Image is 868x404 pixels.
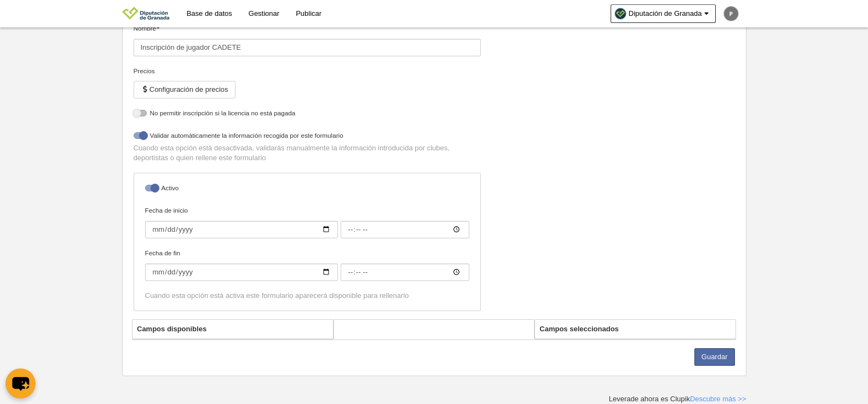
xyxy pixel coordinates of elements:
[609,394,746,404] div: Leverade ahora es Clupik
[145,206,469,238] label: Fecha de inicio
[145,291,469,301] div: Cuando esta opción está activa este formulario aparecerá disponible para rellenarlo
[134,81,235,98] button: Configuración de precios
[134,131,481,143] label: Validar automáticamente la información recogida por este formulario
[145,264,338,281] input: Fecha de fin
[694,348,735,366] button: Guardar
[341,264,469,281] input: Fecha de fin
[134,24,481,56] label: Nombre
[145,221,338,238] input: Fecha de inicio
[134,143,481,163] p: Cuando esta opción está desactivada, validarás manualmente la información introducida por clubes,...
[134,108,481,121] label: No permitir inscripción si la licencia no está pagada
[341,221,469,238] input: Fecha de inicio
[611,4,716,23] a: Diputación de Granada
[724,7,738,21] img: c2l6ZT0zMHgzMCZmcz05JnRleHQ9UCZiZz03NTc1NzU%3D.png
[629,8,702,19] span: Diputación de Granada
[145,248,469,281] label: Fecha de fin
[5,368,36,399] button: chat-button
[133,320,333,339] th: Campos disponibles
[134,66,481,76] div: Precios
[535,320,735,339] th: Campos seleccionados
[134,39,481,56] input: Nombre
[615,8,626,19] img: Oa6SvBRBA39l.30x30.jpg
[122,7,170,20] img: Diputación de Granada
[145,183,469,196] label: Activo
[690,395,746,403] a: Descubre más >>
